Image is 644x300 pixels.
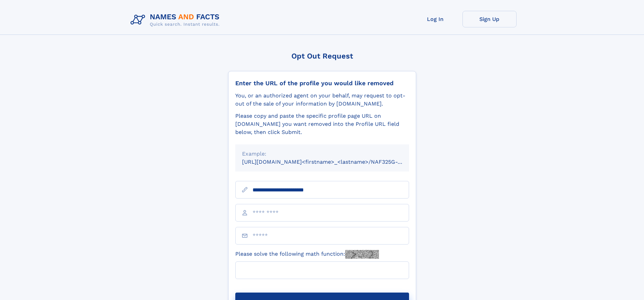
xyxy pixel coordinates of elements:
div: Opt Out Request [228,52,416,60]
a: Log In [408,11,462,27]
div: You, or an authorized agent on your behalf, may request to opt-out of the sale of your informatio... [235,92,409,108]
label: Please solve the following math function: [235,250,379,259]
img: Logo Names and Facts [128,11,225,29]
a: Sign Up [462,11,517,27]
div: Please copy and paste the specific profile page URL on [DOMAIN_NAME] you want removed into the Pr... [235,112,409,136]
div: Enter the URL of the profile you would like removed [235,79,409,87]
small: [URL][DOMAIN_NAME]<firstname>_<lastname>/NAF325G-xxxxxxxx [242,159,422,165]
div: Example: [242,150,402,158]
